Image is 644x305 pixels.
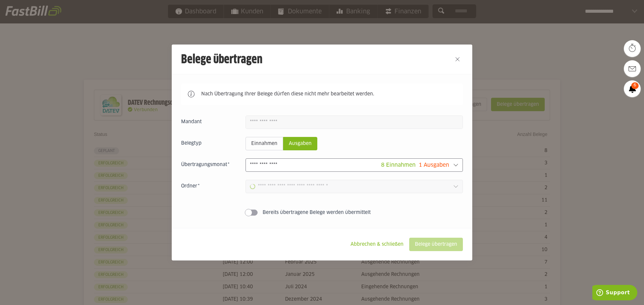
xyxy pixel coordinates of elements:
sl-radio-button: Ausgaben [283,137,317,150]
sl-switch: Bereits übertragene Belege werden übermittelt [181,209,463,216]
a: 6 [624,80,641,97]
span: 8 Einnahmen [381,162,416,168]
sl-button: Belege übertragen [409,238,463,251]
sl-button: Abbrechen & schließen [345,238,409,251]
sl-radio-button: Einnahmen [246,137,283,150]
span: 6 [631,82,639,89]
iframe: Öffnet ein Widget, in dem Sie weitere Informationen finden [592,285,637,302]
span: 1 Ausgaben [419,162,449,168]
